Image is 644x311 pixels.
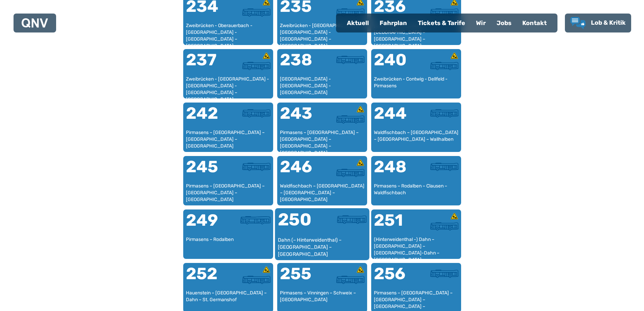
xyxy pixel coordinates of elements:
[430,8,458,17] img: Überlandbus
[491,14,517,32] a: Jobs
[374,105,416,130] div: 244
[242,276,270,284] img: Überlandbus
[186,236,270,256] div: Pirmasens – Rodalben
[591,19,626,26] span: Lob & Kritik
[186,52,228,76] div: 237
[412,14,471,32] a: Tickets & Tarife
[374,212,416,237] div: 251
[280,76,364,96] div: [GEOGRAPHIC_DATA] - [GEOGRAPHIC_DATA] - [GEOGRAPHIC_DATA]
[22,16,48,30] a: QNV Logo
[430,62,458,70] img: Überlandbus
[430,222,458,230] img: Überlandbus
[336,276,364,284] img: Überlandbus
[336,8,364,17] img: Überlandbus
[374,76,458,96] div: Zweibrücken - Contwig - Dellfeld - Pirmasens
[186,159,228,183] div: 245
[430,109,458,117] img: Überlandbus
[186,105,228,130] div: 242
[280,52,322,76] div: 238
[186,129,270,149] div: Pirmasens – [GEOGRAPHIC_DATA] – [GEOGRAPHIC_DATA] – [GEOGRAPHIC_DATA]
[280,159,322,183] div: 246
[374,14,412,32] a: Fahrplan
[186,76,270,96] div: Zweibrücken - [GEOGRAPHIC_DATA] - [GEOGRAPHIC_DATA] - [GEOGRAPHIC_DATA] – [GEOGRAPHIC_DATA]
[471,14,491,32] a: Wir
[186,290,270,310] div: Hauenstein – [GEOGRAPHIC_DATA] – Dahn – St. Germanshof
[430,270,458,278] img: Überlandbus
[280,290,364,310] div: Pirmasens – Vinningen – Schweix – [GEOGRAPHIC_DATA]
[336,169,364,177] img: Überlandbus
[280,129,364,149] div: Pirmasens – [GEOGRAPHIC_DATA] – [GEOGRAPHIC_DATA] – [GEOGRAPHIC_DATA] – [GEOGRAPHIC_DATA]
[336,56,364,64] img: Überlandbus
[280,266,322,290] div: 255
[517,14,552,32] a: Kontakt
[337,215,366,224] img: Überlandbus
[278,237,366,257] div: Dahn (– Hinterweidenthal) – [GEOGRAPHIC_DATA] – [GEOGRAPHIC_DATA]
[374,290,458,310] div: Pirmasens – [GEOGRAPHIC_DATA] – [GEOGRAPHIC_DATA] – [GEOGRAPHIC_DATA] – [GEOGRAPHIC_DATA]
[242,109,270,117] img: Überlandbus
[374,236,458,256] div: (Hinterweidenthal -) Dahn – [GEOGRAPHIC_DATA] – [GEOGRAPHIC_DATA]-Dahn – [GEOGRAPHIC_DATA]
[374,129,458,149] div: Waldfischbach – [GEOGRAPHIC_DATA] – [GEOGRAPHIC_DATA] – Wallhalben
[374,183,458,203] div: Pirmasens – Rodalben – Clausen – Waldfischbach
[242,163,270,171] img: Überlandbus
[280,183,364,203] div: Waldfischbach – [GEOGRAPHIC_DATA] – [GEOGRAPHIC_DATA] – [GEOGRAPHIC_DATA]
[22,18,48,28] img: QNV Logo
[280,22,364,42] div: Zweibrücken - [GEOGRAPHIC_DATA] - [GEOGRAPHIC_DATA] - [GEOGRAPHIC_DATA] – [GEOGRAPHIC_DATA]
[278,211,322,237] div: 250
[430,163,458,171] img: Überlandbus
[186,22,270,42] div: Zweibrücken - Oberauerbach - [GEOGRAPHIC_DATA] - [GEOGRAPHIC_DATA] – [GEOGRAPHIC_DATA]
[280,105,322,130] div: 243
[240,216,270,224] img: Stadtbus
[186,183,270,203] div: Pirmasens – [GEOGRAPHIC_DATA] – [GEOGRAPHIC_DATA] – [GEOGRAPHIC_DATA]
[242,8,270,17] img: Überlandbus
[374,22,458,42] div: [GEOGRAPHIC_DATA] – [GEOGRAPHIC_DATA] – [GEOGRAPHIC_DATA] – [GEOGRAPHIC_DATA]
[374,159,416,183] div: 248
[570,17,626,29] a: Lob & Kritik
[341,14,374,32] a: Aktuell
[336,115,364,124] img: Überlandbus
[186,266,228,290] div: 252
[242,62,270,70] img: Überlandbus
[374,266,416,290] div: 256
[186,212,228,237] div: 249
[374,52,416,76] div: 240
